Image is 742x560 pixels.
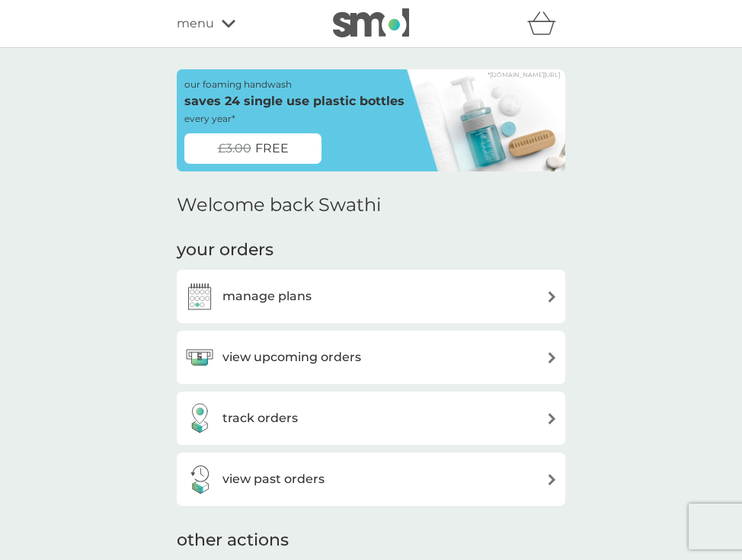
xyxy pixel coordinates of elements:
[255,139,289,158] span: FREE
[184,77,292,91] p: our foaming handwash
[488,72,560,78] a: *[DOMAIN_NAME][URL]
[333,8,409,37] img: smol
[177,14,214,34] span: menu
[546,352,558,363] img: arrow right
[546,413,558,424] img: arrow right
[177,238,273,262] h3: your orders
[222,469,325,489] h3: view past orders
[218,139,251,158] span: £3.00
[546,474,558,485] img: arrow right
[546,291,558,302] img: arrow right
[177,529,289,552] h3: other actions
[184,111,235,126] p: every year*
[184,91,405,111] p: saves 24 single use plastic bottles
[222,286,312,306] h3: manage plans
[177,194,381,216] h2: Welcome back Swathi
[222,347,361,367] h3: view upcoming orders
[527,8,565,39] div: basket
[222,408,298,428] h3: track orders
